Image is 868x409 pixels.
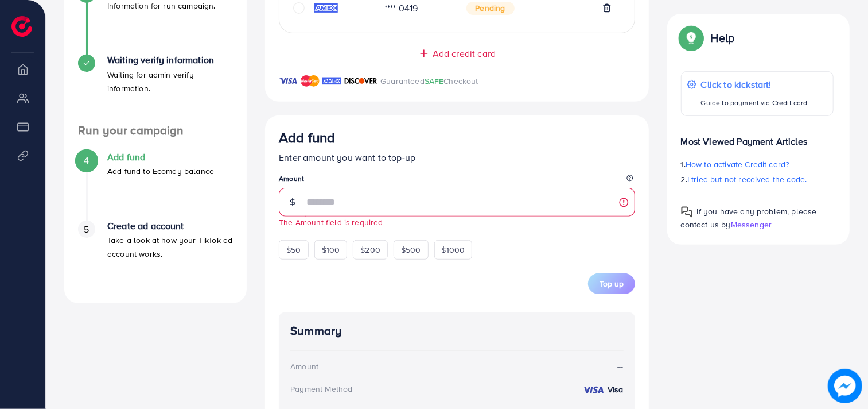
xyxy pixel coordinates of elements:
[107,55,233,65] h4: Waiting verify information
[608,384,624,395] strong: Visa
[701,96,808,110] p: Guide to payment via Credit card
[687,173,807,185] span: I tried but not received the code.
[107,152,214,163] h4: Add fund
[286,244,301,256] span: $50
[681,125,834,148] p: Most Viewed Payment Articles
[322,244,340,256] span: $100
[279,74,298,88] img: brand
[681,157,834,171] p: 1.
[279,129,335,146] h3: Add fund
[466,2,515,16] span: Pending
[701,78,808,91] p: Click to kickstart!
[828,369,862,403] img: image
[84,223,89,236] span: 5
[107,233,233,261] p: Take a look at how your TikTok ad account works.
[279,217,383,227] small: The Amount field is required
[433,47,496,60] span: Add credit card
[290,324,624,338] h4: Summary
[64,124,247,138] h4: Run your campaign
[681,28,702,48] img: Popup guide
[11,16,32,37] img: logo
[681,206,692,218] img: Popup guide
[442,244,465,256] span: $1000
[617,360,623,373] strong: --
[344,74,377,88] img: brand
[731,219,772,230] span: Messenger
[64,152,247,221] li: Add fund
[84,154,89,167] span: 4
[681,172,834,186] p: 2.
[314,3,338,13] img: credit
[711,31,735,45] p: Help
[107,221,233,231] h4: Create ad account
[279,173,635,188] legend: Amount
[301,74,320,88] img: brand
[681,206,817,230] span: If you have any problem, please contact us by
[64,55,247,124] li: Waiting verify information
[600,278,624,290] span: Top up
[380,74,478,88] p: Guaranteed Checkout
[425,75,444,87] span: SAFE
[686,159,789,170] span: How to activate Credit card?
[290,361,318,372] div: Amount
[107,164,214,178] p: Add fund to Ecomdy balance
[290,383,352,395] div: Payment Method
[588,273,635,294] button: Top up
[279,151,635,164] p: Enter amount you want to top-up
[322,74,341,88] img: brand
[107,68,233,95] p: Waiting for admin verify information.
[360,244,380,256] span: $200
[401,244,421,256] span: $500
[293,2,305,14] svg: circle
[582,385,605,395] img: credit
[64,221,247,290] li: Create ad account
